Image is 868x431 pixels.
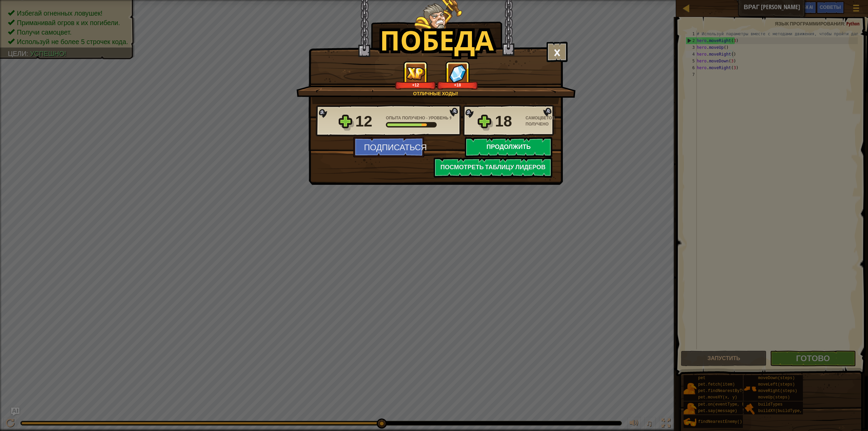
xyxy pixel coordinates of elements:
[434,157,552,178] button: Посмотреть Таблицу лидеров
[329,90,542,97] div: Отличные ходы!
[353,137,424,157] button: Подписаться
[396,82,435,87] div: +12
[428,115,450,121] span: Уровень
[495,111,521,132] div: 18
[465,137,552,157] button: Продолжить
[449,64,467,83] img: Самоцветов получено
[450,115,452,121] span: 9
[386,115,452,121] div: -
[386,115,426,121] span: Опыта получено
[406,67,425,80] img: Опыта получено
[526,115,556,127] div: Самоцветов получено
[547,42,568,62] button: ×
[355,111,382,132] div: 12
[438,82,477,87] div: +18
[380,25,494,55] h1: Победа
